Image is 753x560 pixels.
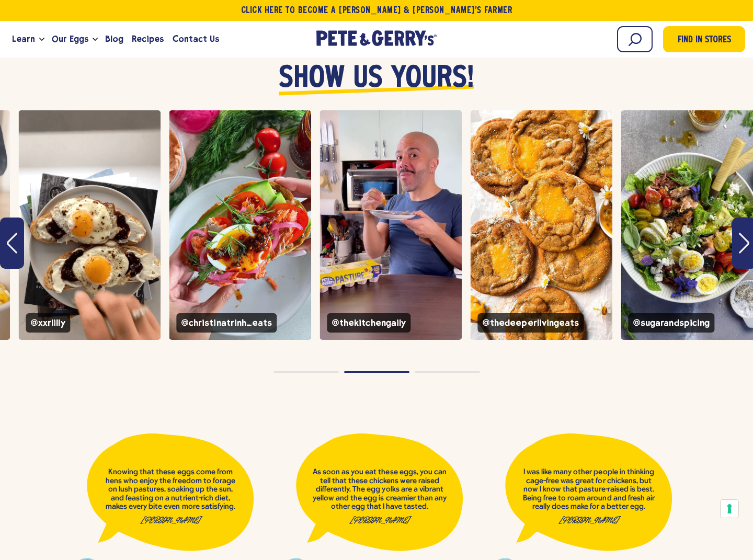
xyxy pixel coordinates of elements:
[52,32,88,45] span: Our Eggs
[320,110,462,340] div: slide 8 of 14
[12,32,35,45] span: Learn
[141,517,200,524] em: [PERSON_NAME]
[39,38,44,41] button: Open the dropdown menu for Learn
[104,468,237,524] p: Knowing that these eggs come from hens who enjoy the freedom to forage on lush pastures, soaking ...
[48,25,93,53] a: Our Eggs
[327,313,410,333] span: @thekitchengaily
[93,38,98,41] button: Open the dropdown menu for Our Eggs
[320,110,462,340] a: A man eating while sitting by a carton of Pete & Gerry's eggs @thekitchengaily
[169,110,311,340] div: slide 7 of 14
[353,63,383,95] span: us
[477,313,584,333] span: @thedeeperlivingeats
[415,371,480,373] button: Page dot 3
[18,110,161,340] a: Sunny-side-up eggs on toast pete and gerry's organic eggs @xxrlilly
[173,32,219,45] span: Contact Us
[101,25,128,53] a: Blog
[176,313,277,333] span: @christinatrinh_eats
[344,371,409,373] button: Page dot 2
[663,26,745,52] a: Find in Stores
[721,500,738,518] button: Your consent preferences for tracking technologies
[522,468,656,524] p: I was like many other people in thinking cage-free was great for chickens, but now I know that pa...
[279,63,345,95] span: Show
[350,517,409,524] em: [PERSON_NAME]
[313,468,447,524] p: As soon as you eat these eggs, you can tell that these chickens were raised differently. The egg ...
[26,313,70,333] span: @xxrlilly
[470,110,612,340] div: slide 9 of 14
[168,25,223,53] a: Contact Us
[391,63,474,95] span: yours!
[470,110,612,340] a: Cookies dusted with sugar and small flowers with custard filling pete and gerry's organic eggs @t...
[128,25,168,53] a: Recipes
[132,32,164,45] span: Recipes
[8,25,39,53] a: Learn
[559,517,618,524] em: [PERSON_NAME]
[617,26,653,52] input: Search
[169,110,311,340] a: A dish of assorted vegetables and a hard boiled egg pete and gerry's organic eggs @christinatrinh...
[105,32,123,45] span: Blog
[678,33,731,48] span: Find in Stores
[273,371,339,373] button: Page dot 1
[628,313,714,333] span: @sugarandspicing
[18,110,161,340] div: slide 6 of 14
